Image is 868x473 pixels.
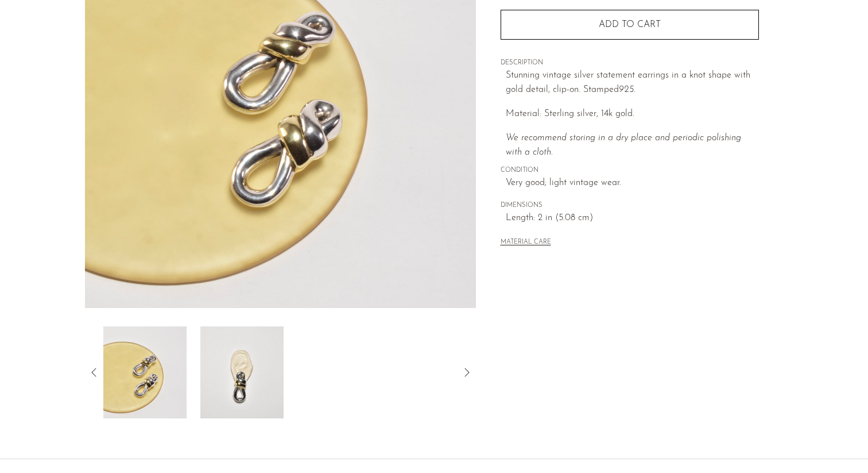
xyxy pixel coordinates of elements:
[501,10,759,40] button: Add to cart
[501,166,759,176] span: CONDITION
[501,239,551,247] button: MATERIAL CARE
[599,20,661,29] span: Add to cart
[506,211,759,226] span: Length: 2 in (5.08 cm)
[103,326,187,418] img: Knot Statement Earrings
[501,58,759,68] span: DESCRIPTION
[506,176,759,191] span: Very good; light vintage wear.
[506,107,759,122] p: Material: Sterling silver, 14k gold.
[619,85,635,94] em: 925.
[506,133,741,157] i: We recommend storing in a dry place and periodic polishing with a cloth.
[200,326,284,418] img: Knot Statement Earrings
[506,68,759,98] p: Stunning vintage silver statement earrings in a knot shape with gold detail, clip-on. Stamped
[501,201,759,211] span: DIMENSIONS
